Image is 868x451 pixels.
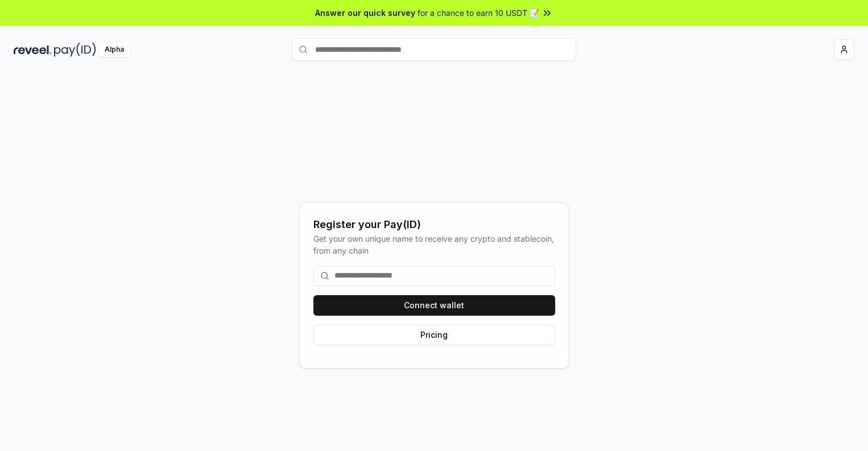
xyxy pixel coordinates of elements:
span: for a chance to earn 10 USDT 📝 [418,7,539,19]
img: reveel_dark [14,43,52,57]
button: Pricing [313,325,555,345]
button: Connect wallet [313,295,555,316]
span: Answer our quick survey [315,7,415,19]
div: Alpha [98,43,130,57]
div: Get your own unique name to receive any crypto and stablecoin, from any chain [313,233,555,256]
img: pay_id [54,43,96,57]
div: Register your Pay(ID) [313,217,555,233]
